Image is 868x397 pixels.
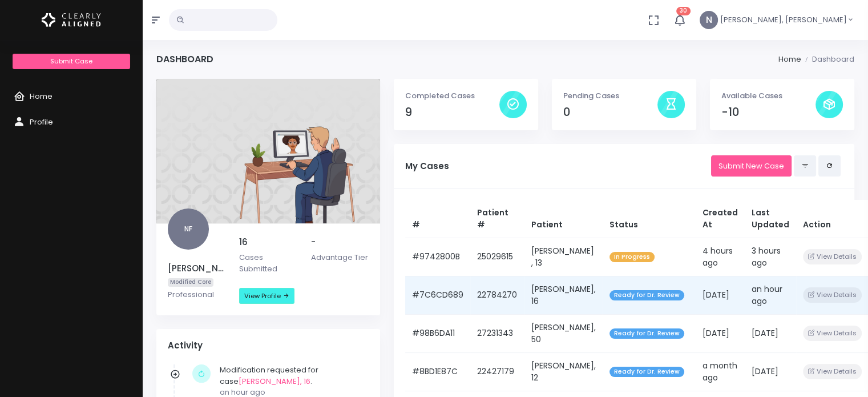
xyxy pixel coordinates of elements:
[696,200,745,238] th: Created At
[745,200,796,238] th: Last Updated
[470,352,524,391] td: 22427179
[745,352,796,391] td: [DATE]
[168,340,369,351] h4: Activity
[405,238,470,276] td: #9742800B
[239,252,297,274] p: Cases Submitted
[405,314,470,352] td: #98B6DA11
[524,200,603,238] th: Patient
[745,314,796,352] td: [DATE]
[310,252,368,263] p: Advantage Tier
[778,54,801,65] li: Home
[310,237,368,247] h5: -
[239,288,294,304] a: View Profile
[803,364,862,379] button: View Details
[30,91,53,102] span: Home
[156,54,213,65] h4: Dashboard
[609,367,684,378] span: Ready for Dr. Review
[470,314,524,352] td: 27231343
[50,57,92,66] span: Submit Case
[603,200,696,238] th: Status
[239,376,310,387] a: [PERSON_NAME], 16
[563,90,657,102] p: Pending Cases
[470,200,524,238] th: Patient #
[168,289,225,300] p: Professional
[405,276,470,314] td: #7C6CD689
[470,238,524,276] td: 25029615
[609,252,655,263] span: In Progress
[13,54,130,69] a: Submit Case
[803,287,862,303] button: View Details
[470,276,524,314] td: 22784270
[803,326,862,341] button: View Details
[711,155,792,177] a: Submit New Case
[803,249,862,264] button: View Details
[696,314,745,352] td: [DATE]
[801,54,854,65] li: Dashboard
[696,352,745,391] td: a month ago
[745,276,796,314] td: an hour ago
[700,11,718,29] span: N
[524,352,603,391] td: [PERSON_NAME], 12
[696,276,745,314] td: [DATE]
[168,263,225,274] h5: [PERSON_NAME]
[745,238,796,276] td: 3 hours ago
[405,161,711,171] h5: My Cases
[563,106,657,119] h4: 0
[405,352,470,391] td: #8BD1E87C
[721,106,815,119] h4: -10
[42,8,101,32] img: Logo Horizontal
[524,314,603,352] td: [PERSON_NAME], 50
[405,90,499,102] p: Completed Cases
[524,276,603,314] td: [PERSON_NAME], 16
[720,14,847,26] span: [PERSON_NAME], [PERSON_NAME]
[524,238,603,276] td: [PERSON_NAME] , 13
[405,200,470,238] th: #
[168,278,213,287] span: Modified Core
[721,90,815,102] p: Available Cases
[609,328,684,339] span: Ready for Dr. Review
[239,237,297,247] h5: 16
[609,290,684,301] span: Ready for Dr. Review
[30,117,53,127] span: Profile
[405,106,499,119] h4: 9
[168,208,209,250] span: NF
[696,238,745,276] td: 4 hours ago
[676,7,691,15] span: 30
